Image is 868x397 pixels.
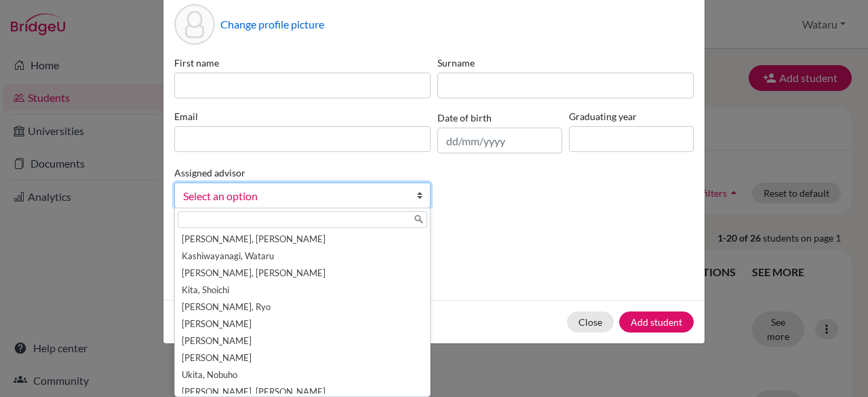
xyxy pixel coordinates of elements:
label: Graduating year [569,109,694,124]
li: [PERSON_NAME], [PERSON_NAME] [178,265,427,282]
li: Kashiwayanagi, Wataru [178,248,427,265]
li: [PERSON_NAME] [178,316,427,333]
li: Kita, Shoichi [178,282,427,299]
span: Select an option [183,187,404,205]
div: Profile picture [174,4,215,45]
label: Surname [437,56,694,70]
button: Close [567,311,614,333]
input: dd/mm/yyyy [437,128,562,153]
li: [PERSON_NAME], Ryo [178,299,427,316]
li: [PERSON_NAME], [PERSON_NAME] [178,231,427,248]
li: [PERSON_NAME] [178,333,427,349]
button: Add student [619,311,694,333]
label: Assigned advisor [174,166,245,180]
label: Date of birth [437,111,492,125]
li: [PERSON_NAME] [178,349,427,366]
li: Ukita, Nobuho [178,366,427,383]
p: Parents [174,230,694,246]
label: Email [174,109,431,124]
label: First name [174,56,431,70]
